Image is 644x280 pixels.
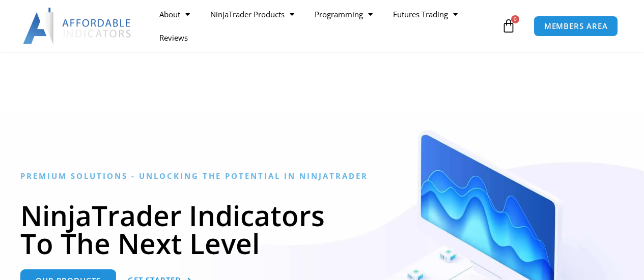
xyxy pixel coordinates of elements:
[23,8,132,44] img: LogoAI | Affordable Indicators – NinjaTrader
[486,11,531,41] a: 0
[20,201,624,257] h1: NinjaTrader Indicators To The Next Level
[149,26,198,49] a: Reviews
[383,3,468,26] a: Futures Trading
[304,3,383,26] a: Programming
[534,16,619,37] a: MEMBERS AREA
[149,3,200,26] a: About
[544,22,608,30] span: MEMBERS AREA
[200,3,304,26] a: NinjaTrader Products
[511,15,519,23] span: 0
[149,3,499,49] nav: Menu
[20,171,624,181] h6: Premium Solutions - Unlocking the Potential in NinjaTrader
